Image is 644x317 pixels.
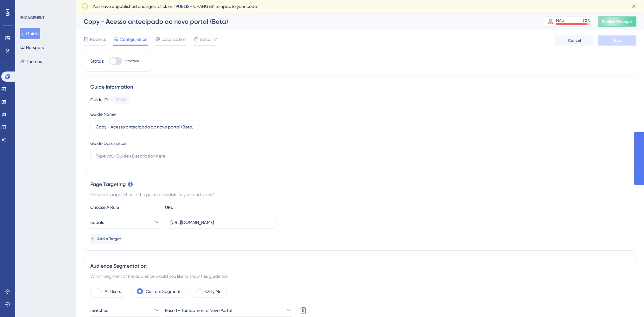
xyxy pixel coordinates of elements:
span: Cancel [568,38,581,43]
span: Add a Target [97,236,121,241]
div: 90 % [583,18,590,23]
div: MAU [556,18,564,23]
span: Save [613,38,622,43]
div: URL [165,203,235,211]
button: matches [90,304,160,317]
div: Guide Name [90,110,116,118]
span: Reports [90,35,106,43]
div: Choose A Rule [90,203,160,211]
button: Publish Changes [598,16,636,27]
button: Cancel [555,35,593,46]
span: Editor [200,35,212,43]
label: Only Me [205,288,221,295]
div: Audience Segmentation [90,262,630,270]
div: On which pages should the guide be visible to your end users? [90,191,630,198]
div: Status: [90,57,104,65]
iframe: UserGuiding AI Assistant Launcher [617,292,636,311]
div: Guide Information [90,83,630,91]
span: matches [90,307,108,314]
button: Fase 1 - Tombamento Novo Portal [165,304,292,317]
span: Localization [162,35,186,43]
div: ENGAGEMENT [20,15,44,20]
button: Guides [20,28,40,39]
label: All Users [105,288,121,295]
input: yourwebsite.com/path [170,219,272,226]
label: Custom Segment [146,288,181,295]
button: Hotspots [20,42,44,53]
span: You have unpublished changes. Click on ‘PUBLISH CHANGES’ to update your code. [92,3,258,10]
div: Which segment of the audience would you like to show this guide to? [90,272,630,280]
span: equals [90,219,104,226]
button: Themes [20,56,42,67]
span: Configuration [120,35,148,43]
div: 150096 [114,97,126,103]
div: Page Targeting [90,181,630,188]
button: Save [598,35,636,46]
span: Inactive [124,59,139,64]
span: Fase 1 - Tombamento Novo Portal [165,307,232,314]
div: Guide ID: [90,96,109,104]
div: Guide Description [90,140,127,147]
input: Type your Guide’s Description here [96,152,198,159]
span: Publish Changes [602,19,633,24]
button: Add a Target [90,234,121,244]
input: Type your Guide’s Name here [96,123,198,130]
div: Copy - Acesso antecipado ao novo portal (Beta) [84,17,527,26]
button: equals [90,216,160,229]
